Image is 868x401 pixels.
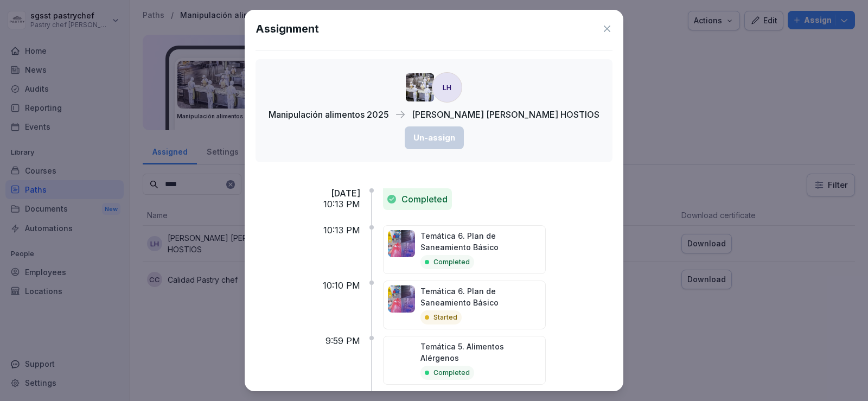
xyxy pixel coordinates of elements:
[420,230,541,253] p: Temática 6. Plan de Saneamiento Básico
[325,336,360,346] p: 9:59 PM
[432,72,462,103] div: LH
[433,257,470,267] p: Completed
[401,193,448,206] p: Completed
[323,225,360,235] p: 10:13 PM
[323,199,360,209] p: 10:13 PM
[406,73,434,101] img: xrig9ngccgkbh355tbuziiw7.png
[420,341,541,364] p: Temática 5. Alimentos Alérgenos
[413,132,455,144] div: Un-assign
[433,313,457,322] p: Started
[331,188,360,199] p: [DATE]
[420,285,541,308] p: Temática 6. Plan de Saneamiento Básico
[405,126,464,149] button: Un-assign
[269,108,389,121] p: Manipulación alimentos 2025
[323,281,360,291] p: 10:10 PM
[256,21,319,37] h1: Assignment
[412,108,599,121] p: [PERSON_NAME] [PERSON_NAME] HOSTIOS
[433,368,470,378] p: Completed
